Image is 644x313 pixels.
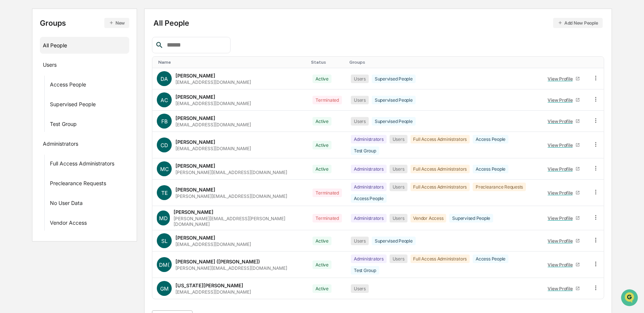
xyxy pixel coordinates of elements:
span: [DATE] [66,101,81,107]
button: Start new chat [127,59,136,68]
span: [PERSON_NAME] [23,101,60,107]
div: [EMAIL_ADDRESS][DOMAIN_NAME] [175,101,251,106]
div: Active [313,141,331,149]
div: View Profile [548,118,576,124]
div: Supervised People [372,75,416,83]
div: Administrators [351,165,387,173]
div: Administrators [351,135,387,143]
span: DA [161,76,168,82]
div: [PERSON_NAME] [174,209,213,215]
a: View Profile [545,116,583,127]
div: Active [313,75,331,83]
img: 1746055101610-c473b297-6a78-478c-a979-82029cc54cd1 [15,102,21,108]
span: TE [161,190,168,196]
span: CD [161,142,168,148]
div: Full Access Administrators [410,254,470,263]
div: Users [43,61,57,70]
div: View Profile [548,238,576,244]
div: View Profile [548,190,576,196]
span: Preclearance [15,152,48,160]
div: Supervised People [372,117,416,126]
div: View Profile [548,286,576,291]
div: Start new chat [34,57,122,64]
div: [PERSON_NAME] [175,94,215,100]
span: [DATE] [66,121,81,127]
div: Users [351,75,369,83]
div: Full Access Administrators [410,183,470,191]
div: Supervised People [50,101,96,110]
div: [PERSON_NAME] [175,163,215,169]
div: Active [313,260,331,269]
div: Supervised People [372,237,416,245]
span: Pylon [74,185,90,190]
div: Toggle SortBy [311,60,343,65]
div: Access People [473,254,508,263]
div: 🔎 [7,167,13,173]
div: Toggle SortBy [543,60,585,65]
div: Supervised People [372,96,416,104]
div: Test Group [351,146,379,155]
div: [PERSON_NAME] [175,235,215,241]
div: No User Data [50,200,83,209]
div: Vendor Access [410,214,447,222]
span: MD [159,215,168,221]
div: Administrators [351,214,387,222]
span: Attestations [61,152,92,160]
div: 🖐️ [7,153,13,159]
span: [PERSON_NAME] [23,121,60,127]
img: 1746055101610-c473b297-6a78-478c-a979-82029cc54cd1 [7,57,21,70]
div: Full Access Administrators [410,165,470,173]
div: [PERSON_NAME] [175,73,215,79]
span: SL [161,238,168,244]
a: View Profile [545,94,583,106]
div: [EMAIL_ADDRESS][DOMAIN_NAME] [175,241,251,247]
span: GM [160,285,169,292]
span: MC [160,166,169,172]
div: [PERSON_NAME] [175,115,215,121]
a: 🗄️Attestations [51,149,95,163]
a: View Profile [545,139,583,151]
div: Active [313,117,331,126]
span: Data Lookup [15,167,47,174]
div: Past conversations [7,83,50,89]
div: Supervised People [449,214,493,222]
a: 🖐️Preclearance [4,149,51,163]
div: [PERSON_NAME] [175,187,215,193]
div: [PERSON_NAME][EMAIL_ADDRESS][DOMAIN_NAME] [175,265,287,271]
div: View Profile [548,76,576,82]
div: 🗄️ [54,153,60,159]
a: View Profile [545,283,583,294]
div: [EMAIL_ADDRESS][DOMAIN_NAME] [175,146,251,151]
div: Users [351,96,369,104]
button: See all [115,81,136,90]
div: Access People [50,81,86,90]
a: View Profile [545,212,583,224]
div: Users [390,214,407,222]
div: Active [313,284,331,293]
div: [PERSON_NAME][EMAIL_ADDRESS][DOMAIN_NAME] [175,170,287,175]
div: Toggle SortBy [349,60,537,65]
div: Access People [473,135,508,143]
span: AC [161,97,168,103]
img: 1746055101610-c473b297-6a78-478c-a979-82029cc54cd1 [15,122,21,128]
div: Test Group [351,266,379,275]
div: Access People [351,194,387,203]
div: Administrators [351,183,387,191]
a: Powered byPylon [53,184,90,190]
img: Jack Rasmussen [7,94,19,106]
div: Preclearance Requests [473,183,526,191]
div: Test Group [50,121,77,130]
a: View Profile [545,235,583,247]
div: Preclearance Requests [50,180,106,189]
div: All People [153,18,602,28]
div: Terminated [313,96,342,104]
div: View Profile [548,262,576,268]
div: [EMAIL_ADDRESS][DOMAIN_NAME] [175,289,251,295]
div: Toggle SortBy [594,60,601,65]
div: Active [313,237,331,245]
div: [EMAIL_ADDRESS][DOMAIN_NAME] [175,122,251,127]
div: [US_STATE][PERSON_NAME] [175,282,243,288]
div: View Profile [548,166,576,172]
button: New [104,18,129,28]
